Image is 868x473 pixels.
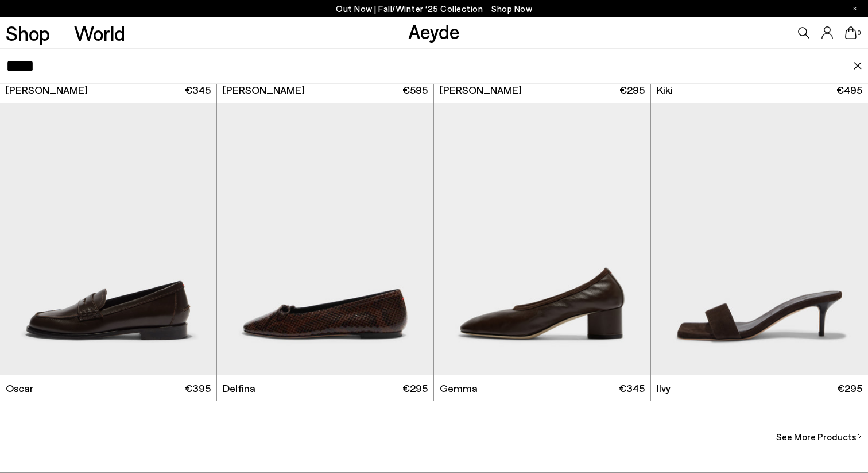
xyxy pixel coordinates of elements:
[651,375,868,401] a: Ilvy €295
[408,19,460,43] a: Aeyde
[6,83,88,97] span: [PERSON_NAME]
[776,430,857,444] span: See More Products
[657,381,671,395] span: Ilvy
[6,23,50,43] a: Shop
[651,103,868,375] img: Ilvy Suede Mules
[434,103,650,375] img: Gemma Block Heel Pumps
[434,375,650,401] a: Gemma €345
[845,26,857,39] a: 0
[440,83,522,97] span: [PERSON_NAME]
[217,77,433,103] a: [PERSON_NAME] €595
[74,23,125,43] a: World
[857,434,862,440] img: svg%3E
[223,83,305,97] span: [PERSON_NAME]
[651,77,868,103] a: Kiki €495
[185,381,211,395] span: €395
[776,401,868,444] a: See More Products
[619,83,645,97] span: €295
[336,2,532,16] p: Out Now | Fall/Winter ‘25 Collection
[185,83,211,97] span: €345
[434,103,650,375] a: Next slide Previous slide
[217,103,433,375] a: Next slide Previous slide
[651,103,868,375] div: 1 / 6
[223,381,255,395] span: Delfina
[402,83,428,97] span: €595
[6,381,33,395] span: Oscar
[837,381,862,395] span: €295
[491,3,532,14] span: Navigate to /collections/new-in
[619,381,645,395] span: €345
[217,103,433,375] img: Delfina Leather Ballet Flats
[836,83,862,97] span: €495
[434,77,650,103] a: [PERSON_NAME] €295
[853,62,862,70] img: close.svg
[857,30,862,36] span: 0
[434,103,650,375] div: 1 / 6
[217,103,433,375] div: 1 / 6
[217,375,433,401] a: Delfina €295
[657,83,673,97] span: Kiki
[440,381,478,395] span: Gemma
[651,103,868,375] a: Next slide Previous slide
[402,381,428,395] span: €295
